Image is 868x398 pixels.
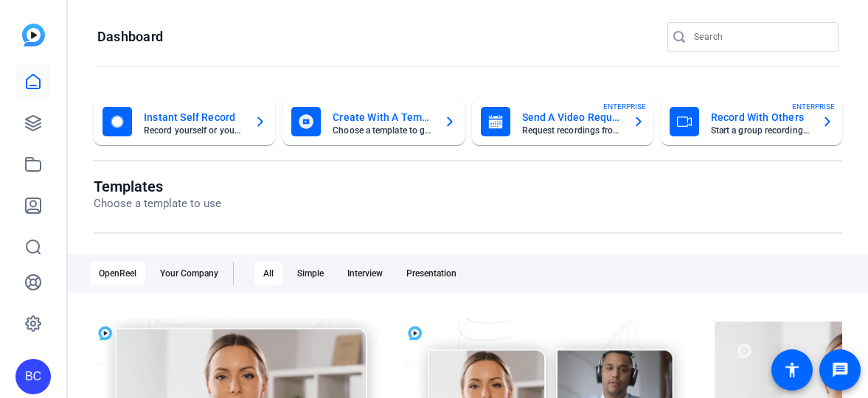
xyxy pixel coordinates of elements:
mat-card-subtitle: Record yourself or your screen [144,126,243,135]
button: Record With OthersStart a group recording sessionENTERPRISE [661,98,842,145]
div: Simple [288,262,333,285]
button: Send A Video RequestRequest recordings from anyone, anywhereENTERPRISE [472,98,653,145]
input: Search [694,28,827,46]
mat-card-subtitle: Start a group recording session [711,126,810,135]
h1: Templates [94,178,221,195]
p: Choose a template to use [94,195,221,212]
button: Create With A TemplateChoose a template to get started [282,98,464,145]
mat-card-title: Record With Others [711,108,810,126]
mat-icon: accessibility [783,361,801,379]
mat-card-title: Create With A Template [333,108,431,126]
div: All [254,262,282,285]
mat-icon: message [831,361,849,379]
div: BC [15,359,51,394]
span: ENTERPRISE [792,101,835,112]
div: OpenReel [90,262,145,285]
mat-card-title: Send A Video Request [522,108,621,126]
span: ENTERPRISE [603,101,646,112]
button: Instant Self RecordRecord yourself or your screen [94,98,275,145]
div: Presentation [397,262,465,285]
div: Interview [338,262,392,285]
mat-card-title: Instant Self Record [144,108,243,126]
mat-card-subtitle: Choose a template to get started [333,126,431,135]
mat-card-subtitle: Request recordings from anyone, anywhere [522,126,621,135]
img: blue-gradient.svg [22,24,45,46]
div: Your Company [151,262,227,285]
h1: Dashboard [97,28,163,46]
